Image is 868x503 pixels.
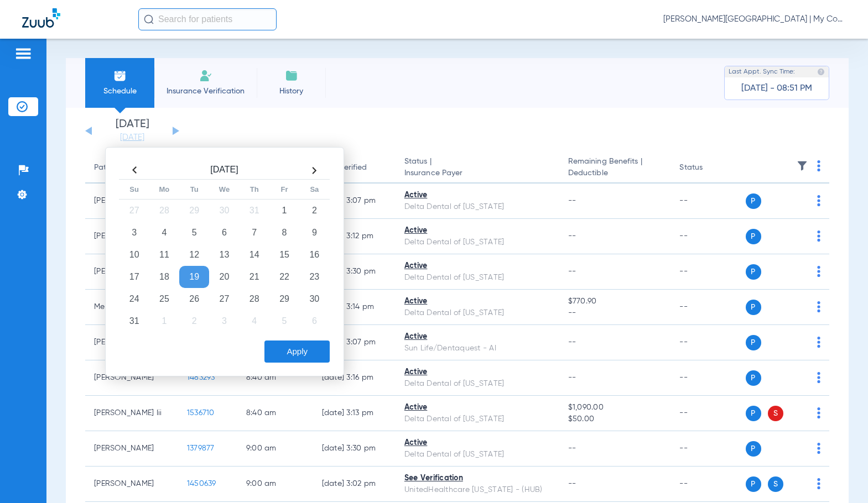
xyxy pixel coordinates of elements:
img: Manual Insurance Verification [199,69,212,82]
td: [PERSON_NAME] [85,431,178,467]
th: [DATE] [149,161,299,180]
div: Active [404,190,550,201]
td: -- [671,431,745,467]
span: $770.90 [568,296,662,307]
div: UnitedHealthcare [US_STATE] - (HUB) [404,484,550,496]
img: group-dot-blue.svg [817,407,820,418]
span: [PERSON_NAME][GEOGRAPHIC_DATA] | My Community Dental Centers [663,14,846,25]
span: -- [568,374,576,381]
td: 9:00 AM [237,467,313,502]
div: Delta Dental of [US_STATE] [404,201,550,213]
td: -- [671,254,745,290]
span: History [265,86,318,97]
img: hamburger-icon [14,47,32,60]
iframe: Chat Widget [813,450,868,503]
div: Active [404,331,550,343]
span: -- [568,197,576,205]
span: P [746,370,761,386]
td: -- [671,184,745,219]
span: S [768,406,783,421]
div: Delta Dental of [US_STATE] [404,449,550,460]
div: Last Verified [322,162,367,174]
td: [DATE] 3:07 PM [313,325,396,360]
span: -- [568,444,576,452]
td: 8:40 AM [237,360,313,396]
div: Active [404,260,550,272]
span: -- [568,268,576,275]
td: [PERSON_NAME] [85,360,178,396]
span: P [746,264,761,280]
div: Active [404,225,550,237]
div: Delta Dental of [US_STATE] [404,237,550,248]
div: Active [404,366,550,378]
span: P [746,193,761,209]
span: P [746,229,761,244]
span: Insurance Verification [163,86,248,97]
img: last sync help info [817,68,825,76]
span: $50.00 [568,413,662,425]
div: Last Verified [322,162,387,174]
span: P [746,335,761,350]
img: group-dot-blue.svg [817,266,820,277]
td: -- [671,396,745,431]
td: [DATE] 3:12 PM [313,219,396,254]
span: S [768,476,783,492]
img: group-dot-blue.svg [817,337,820,348]
img: group-dot-blue.svg [817,195,820,206]
div: Sun Life/Dentaquest - AI [404,343,550,354]
span: Deductible [568,167,662,179]
img: Search Icon [144,14,154,24]
span: Last Appt. Sync Time: [729,66,795,77]
img: Schedule [113,69,127,82]
a: [DATE] [99,132,165,143]
div: Active [404,402,550,413]
td: -- [671,290,745,325]
div: Delta Dental of [US_STATE] [404,272,550,284]
span: 1450639 [187,480,216,488]
span: P [746,476,761,492]
span: -- [568,338,576,346]
img: group-dot-blue.svg [817,443,820,454]
div: Active [404,296,550,307]
div: See Verification [404,473,550,484]
td: 9:00 AM [237,431,313,467]
td: 8:40 AM [237,396,313,431]
img: group-dot-blue.svg [817,230,820,242]
img: History [285,69,298,82]
img: group-dot-blue.svg [817,372,820,383]
td: -- [671,467,745,502]
span: Schedule [93,86,146,97]
span: P [746,406,761,421]
li: [DATE] [99,119,165,143]
div: Patient Name [94,162,169,174]
td: [DATE] 3:13 PM [313,396,396,431]
td: [DATE] 3:02 PM [313,467,396,502]
span: [DATE] - 08:51 PM [741,83,812,94]
td: [DATE] 3:16 PM [313,360,396,396]
span: $1,090.00 [568,402,662,413]
div: Delta Dental of [US_STATE] [404,378,550,390]
th: Remaining Benefits | [559,153,671,184]
td: [PERSON_NAME] [85,467,178,502]
div: Patient Name [94,162,143,174]
span: Insurance Payer [404,167,550,179]
span: 1536710 [187,409,215,417]
div: Delta Dental of [US_STATE] [404,307,550,319]
td: [DATE] 3:14 PM [313,290,396,325]
td: [DATE] 3:30 PM [313,431,396,467]
span: -- [568,232,576,240]
button: Apply [264,340,330,363]
td: [DATE] 3:07 PM [313,184,396,219]
td: -- [671,219,745,254]
span: 1379877 [187,444,215,452]
td: [DATE] 3:30 PM [313,254,396,290]
span: 1483293 [187,374,215,381]
span: P [746,300,761,315]
span: -- [568,480,576,488]
input: Search for patients [138,8,277,30]
th: Status [671,153,745,184]
div: Delta Dental of [US_STATE] [404,413,550,425]
td: [PERSON_NAME] Iii [85,396,178,431]
th: Status | [396,153,559,184]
